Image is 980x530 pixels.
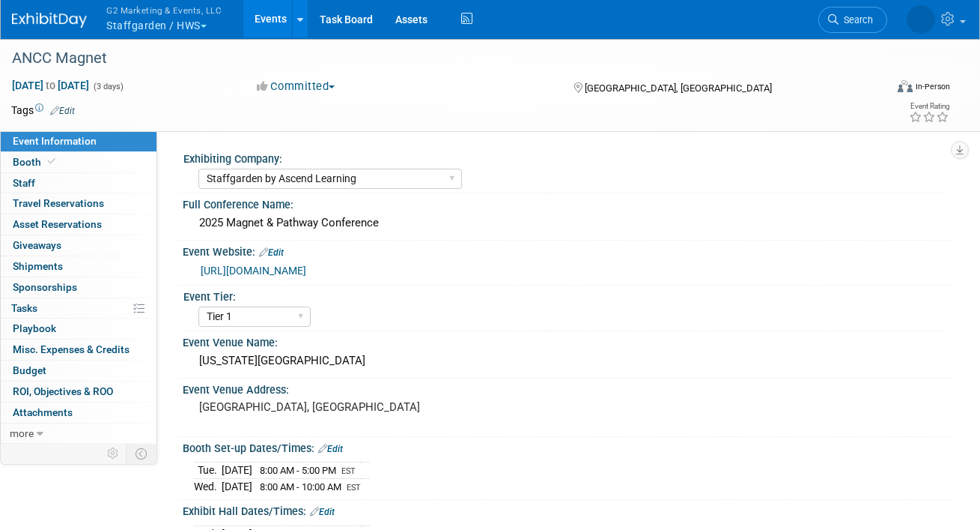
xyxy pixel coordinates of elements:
[13,364,46,376] span: Budget
[194,211,939,235] div: 2025 Magnet & Pathway Conference
[907,5,935,34] img: Nora McQuillan
[1,193,156,214] a: Travel Reservations
[341,466,356,476] span: EST
[13,156,58,168] span: Booth
[183,148,943,166] div: Exhibiting Company:
[1,173,156,193] a: Staff
[1,361,156,381] a: Budget
[183,193,950,212] div: Full Conference Name:
[1,382,156,402] a: ROI, Objectives & ROO
[1,403,156,423] a: Attachments
[260,481,341,493] span: 8:00 AM - 10:00 AM
[347,483,361,493] span: EST
[1,340,156,360] a: Misc. Expenses & Credits
[310,507,335,517] a: Edit
[183,331,950,350] div: Event Venue Name:
[812,78,950,100] div: Event Format
[183,500,950,520] div: Exhibit Hall Dates/Times:
[11,103,75,118] td: Tags
[48,157,55,166] i: Booth reservation complete
[839,14,873,25] span: Search
[318,444,343,454] a: Edit
[201,265,306,277] a: [URL][DOMAIN_NAME]
[194,478,222,494] td: Wed.
[183,241,950,260] div: Event Website:
[1,277,156,298] a: Sponsorships
[199,400,486,414] pre: [GEOGRAPHIC_DATA], [GEOGRAPHIC_DATA]
[183,286,943,304] div: Event Tier:
[1,424,156,444] a: more
[915,81,950,92] div: In-Person
[11,79,90,92] span: [DATE] [DATE]
[260,465,336,476] span: 8:00 AM - 5:00 PM
[909,103,949,110] div: Event Rating
[92,82,124,91] span: (3 days)
[818,7,887,33] a: Search
[10,427,34,439] span: more
[13,343,130,355] span: Misc. Expenses & Credits
[11,302,37,314] span: Tasks
[127,444,157,463] td: Toggle Event Tabs
[1,152,156,172] a: Booth
[13,218,102,230] span: Asset Reservations
[898,80,913,92] img: Format-Inperson.png
[585,82,772,94] span: [GEOGRAPHIC_DATA], [GEOGRAPHIC_DATA]
[106,2,222,18] span: G2 Marketing & Events, LLC
[252,79,341,94] button: Committed
[259,247,284,258] a: Edit
[1,131,156,151] a: Event Information
[222,463,252,479] td: [DATE]
[13,197,104,209] span: Travel Reservations
[194,349,939,373] div: [US_STATE][GEOGRAPHIC_DATA]
[1,214,156,235] a: Asset Reservations
[194,463,222,479] td: Tue.
[43,79,58,91] span: to
[1,235,156,256] a: Giveaways
[13,260,63,272] span: Shipments
[13,322,56,334] span: Playbook
[50,106,75,116] a: Edit
[13,177,35,189] span: Staff
[12,13,87,28] img: ExhibitDay
[7,45,870,72] div: ANCC Magnet
[1,298,156,319] a: Tasks
[13,385,113,397] span: ROI, Objectives & ROO
[183,437,950,457] div: Booth Set-up Dates/Times:
[1,256,156,277] a: Shipments
[222,478,252,494] td: [DATE]
[100,444,127,463] td: Personalize Event Tab Strip
[1,319,156,339] a: Playbook
[13,135,97,147] span: Event Information
[183,379,950,397] div: Event Venue Address:
[13,281,77,293] span: Sponsorships
[13,239,61,251] span: Giveaways
[13,406,73,418] span: Attachments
